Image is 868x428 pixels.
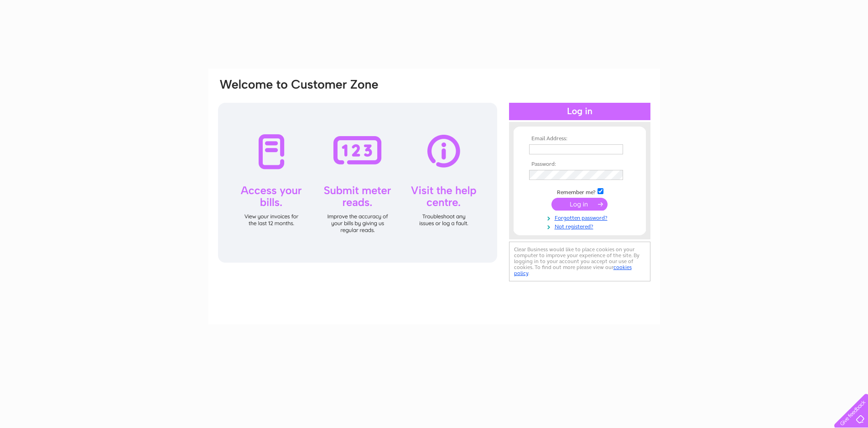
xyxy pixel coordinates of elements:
[529,222,633,230] a: Not registered?
[527,187,633,196] td: Remember me?
[527,161,633,168] th: Password:
[529,213,633,222] a: Forgotten password?
[527,136,633,142] th: Email Address:
[509,242,650,281] div: Clear Business would like to place cookies on your computer to improve your experience of the sit...
[514,264,632,276] a: cookies policy
[551,198,608,211] input: Submit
